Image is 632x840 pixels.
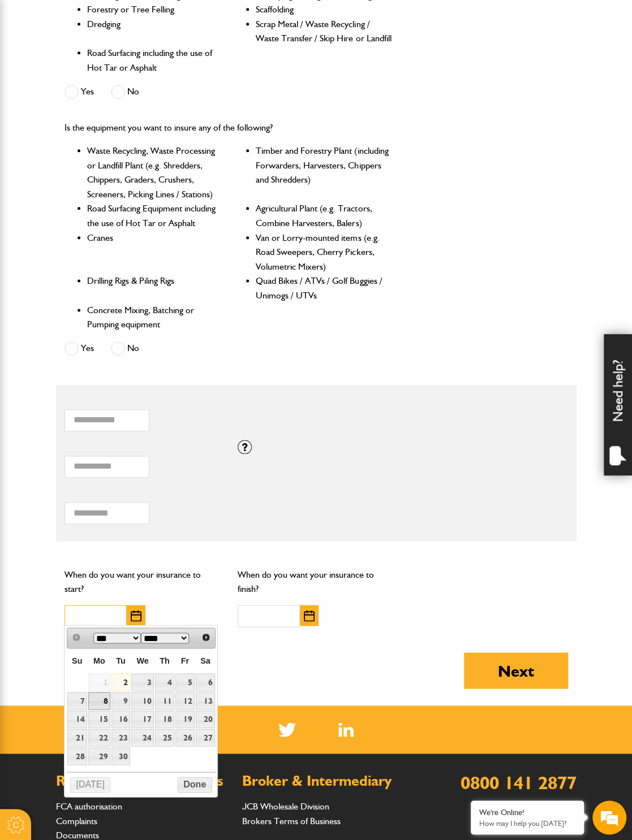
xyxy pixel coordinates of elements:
[67,729,87,746] a: 21
[56,800,122,811] a: FCA authorisation
[88,729,110,746] a: 22
[131,729,153,746] a: 24
[87,46,225,75] li: Road Surfacing including the use of Hot Tar or Asphalt
[304,610,315,621] img: Choose date
[242,773,412,788] h2: Broker & Intermediary
[178,777,212,793] button: Done
[111,711,131,728] a: 16
[479,819,575,828] p: How may I help you today?
[278,722,296,737] img: Twitter
[67,692,87,709] a: 7
[181,656,189,665] span: Friday
[88,692,110,709] a: 8
[56,829,99,840] a: Documents
[131,610,141,621] img: Choose date
[87,2,225,17] li: Forestry or Tree Felling
[256,201,394,230] li: Agricultural Plant (e.g. Tractors, Combine Harvesters, Balers)
[87,231,225,274] li: Cranes
[111,341,139,356] label: No
[88,747,110,765] a: 29
[56,773,226,788] h2: Regulations & Documents
[67,711,87,728] a: 14
[256,2,394,17] li: Scaffolding
[155,729,174,746] a: 25
[72,656,82,665] span: Sunday
[197,629,214,646] a: Next
[256,144,394,201] li: Timber and Forestry Plant (including Forwarders, Harvesters, Chippers and Shredders)
[338,722,354,737] img: Linked In
[111,85,139,99] label: No
[70,777,111,793] button: [DATE]
[186,6,213,33] div: Minimize live chat window
[15,105,207,129] input: Enter your last name
[154,348,205,363] em: Start Chat
[175,729,195,746] a: 26
[256,274,394,302] li: Quad Bikes / ATVs / Golf Buggies / Unimogs / UTVs
[242,800,329,811] a: JCB Wholesale Division
[111,729,131,746] a: 23
[461,771,577,793] a: 0800 141 2877
[196,673,215,691] a: 6
[65,567,221,596] p: When do you want your insurance to start?
[175,692,195,709] a: 12
[19,63,48,79] img: d_20077148190_company_1631870298795_20077148190
[56,815,97,826] a: Complaints
[160,656,170,665] span: Thursday
[93,656,105,665] span: Monday
[87,201,225,230] li: Road Surfacing Equipment including the use of Hot Tar or Asphalt
[464,652,568,689] button: Next
[131,692,153,709] a: 10
[88,711,110,728] a: 15
[15,171,207,196] input: Enter your phone number
[67,747,87,765] a: 28
[87,303,225,332] li: Concrete Mixing, Batching or Pumping equipment
[256,231,394,274] li: Van or Lorry-mounted items (e.g. Road Sweepers, Cherry Pickers, Volumetric Mixers)
[201,633,210,642] span: Next
[65,341,94,356] label: Yes
[87,144,225,201] li: Waste Recycling, Waste Processing or Landfill Plant (e.g. Shredders, Chippers, Graders, Crushers,...
[65,85,94,99] label: Yes
[65,120,394,135] p: Is the equipment you want to insure any of the following?
[87,17,225,46] li: Dredging
[111,747,131,765] a: 30
[116,656,126,665] span: Tuesday
[155,711,174,728] a: 18
[200,656,210,665] span: Saturday
[131,711,153,728] a: 17
[111,692,131,709] a: 9
[111,673,131,691] a: 2
[196,729,215,746] a: 27
[256,17,394,46] li: Scrap Metal / Waste Recycling / Waste Transfer / Skip Hire or Landfill
[338,722,354,737] a: LinkedIn
[242,815,341,826] a: Brokers Terms of Business
[479,808,575,817] div: We're Online!
[155,673,174,691] a: 4
[136,656,148,665] span: Wednesday
[15,138,207,163] input: Enter your email address
[175,673,195,691] a: 5
[175,711,195,728] a: 19
[87,274,225,302] li: Drilling Rigs & Piling Rigs
[131,673,153,691] a: 3
[59,63,190,78] div: Chat with us now
[604,334,632,475] div: Need help?
[196,692,215,709] a: 13
[196,711,215,728] a: 20
[15,205,207,339] textarea: Type your message and hit 'Enter'
[238,567,394,596] p: When do you want your insurance to finish?
[155,692,174,709] a: 11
